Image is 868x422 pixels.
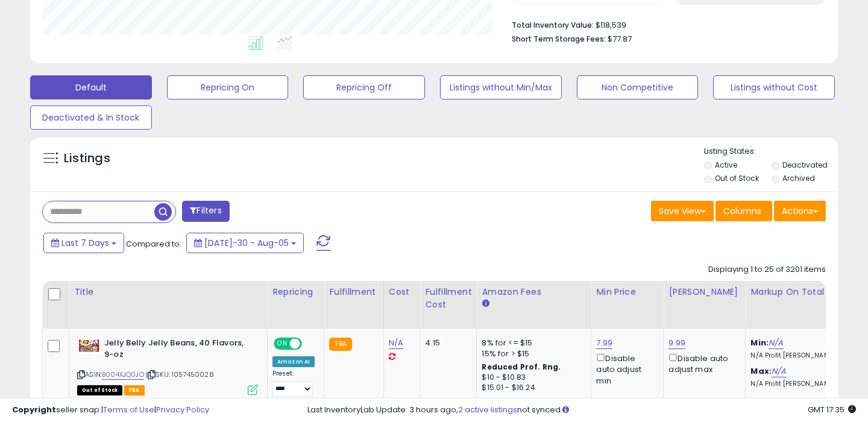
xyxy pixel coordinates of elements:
b: Max: [750,365,772,377]
button: Repricing Off [303,75,425,99]
div: 8% for <= $15 [482,338,582,348]
div: Title [74,286,262,298]
div: Amazon AI [272,356,315,367]
span: ON [275,339,290,349]
a: 2 active listings [458,404,517,415]
b: Jelly Belly Jelly Beans, 40 Flavors, 9-oz [104,338,251,363]
span: FBA [124,385,145,395]
span: Columns [723,205,761,217]
div: $10 - $10.83 [482,373,582,383]
small: FBA [329,338,351,351]
button: Listings without Min/Max [440,75,562,99]
a: Privacy Policy [156,404,209,415]
button: Listings without Cost [713,75,835,99]
div: ASIN: [77,338,258,394]
b: Total Inventory Value: [512,20,594,30]
a: 7.99 [596,337,612,349]
small: Amazon Fees. [482,298,489,309]
div: Fulfillment Cost [425,286,471,311]
p: N/A Profit [PERSON_NAME] [750,380,851,388]
a: 9.99 [668,337,685,349]
a: Terms of Use [103,404,154,415]
div: 15% for > $15 [482,348,582,359]
label: Archived [782,173,815,183]
button: Deactivated & In Stock [30,105,152,130]
button: Default [30,75,152,99]
span: All listings that are currently out of stock and unavailable for purchase on Amazon [77,385,122,395]
div: Fulfillment [329,286,378,298]
div: 4.15 [425,338,467,348]
div: [PERSON_NAME] [668,286,740,298]
span: OFF [300,339,319,349]
button: Columns [715,201,772,221]
button: Non Competitive [577,75,699,99]
button: Last 7 Days [43,233,124,253]
a: B004XJQ0JO [102,370,144,380]
div: Disable auto adjust max [668,351,736,375]
div: Disable auto adjust min [596,351,654,386]
div: Displaying 1 to 25 of 3201 items [708,264,826,276]
div: Min Price [596,286,658,298]
span: Compared to: [126,238,181,250]
button: [DATE]-30 - Aug-05 [186,233,304,253]
p: Listing States: [704,146,838,157]
strong: Copyright [12,404,56,415]
button: Actions [774,201,826,221]
a: N/A [772,365,786,377]
span: | SKU: 1057450028 [146,370,214,379]
button: Filters [182,201,229,222]
div: $15.01 - $16.24 [482,383,582,393]
span: Last 7 Days [61,237,109,249]
b: Reduced Prof. Rng. [482,362,561,372]
label: Active [715,160,737,170]
li: $118,539 [512,17,817,31]
button: Save View [651,201,714,221]
th: The percentage added to the cost of goods (COGS) that forms the calculator for Min & Max prices. [746,281,860,329]
h5: Listings [64,150,110,167]
label: Deactivated [782,160,828,170]
div: Markup on Total Cost [750,286,855,298]
div: Last InventoryLab Update: 3 hours ago, not synced. [307,405,856,416]
label: Out of Stock [715,173,759,183]
b: Short Term Storage Fees: [512,34,606,44]
div: Preset: [272,370,315,397]
a: N/A [769,337,783,349]
b: Min: [750,337,769,348]
div: Amazon Fees [482,286,586,298]
img: 516p3w5RSlL._SL40_.jpg [77,338,101,354]
button: Repricing On [167,75,289,99]
div: Repricing [272,286,319,298]
span: $77.87 [608,33,632,45]
p: N/A Profit [PERSON_NAME] [750,351,851,360]
a: N/A [389,337,403,349]
span: 2025-08-13 17:35 GMT [808,404,856,415]
span: [DATE]-30 - Aug-05 [204,237,289,249]
div: Cost [389,286,415,298]
div: seller snap | | [12,405,209,416]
